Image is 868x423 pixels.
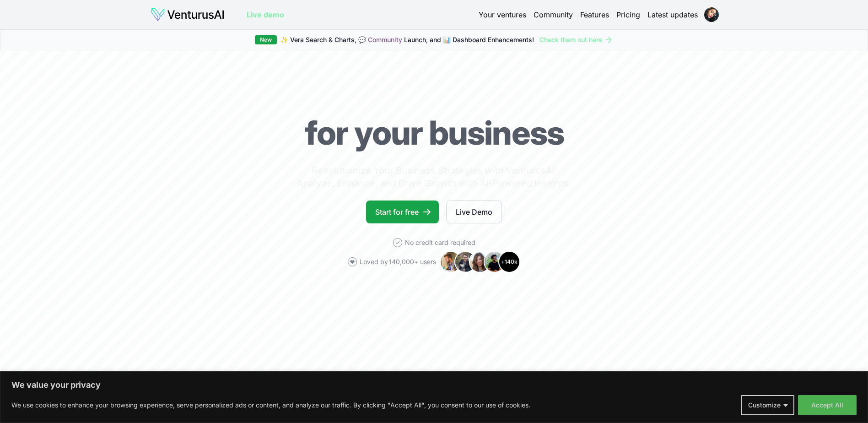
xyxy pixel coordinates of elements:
[741,395,794,415] button: Customize
[368,36,402,43] a: Community
[798,395,857,415] button: Accept All
[704,7,719,22] img: ACg8ocIeuZdBOzks9nEqVcJUfkwiANk7M2Slgzf3UCLhcs-j83EbxnGxPw=s96-c
[280,35,534,44] span: ✨ Vera Search & Charts, 💬 Launch, and 📊 Dashboard Enhancements!
[440,251,462,273] img: Avatar 1
[580,9,609,20] a: Features
[247,9,284,20] a: Live demo
[539,35,613,44] a: Check them out here
[11,380,857,390] p: We value your privacy
[484,251,506,273] img: Avatar 4
[647,9,698,20] a: Latest updates
[255,35,277,44] div: New
[446,201,502,223] a: Live Demo
[534,9,573,20] a: Community
[366,201,439,223] a: Start for free
[616,9,640,20] a: Pricing
[454,251,476,273] img: Avatar 2
[479,9,526,20] a: Your ventures
[469,251,491,273] img: Avatar 3
[151,7,225,22] img: logo
[11,400,530,411] p: We use cookies to enhance your browsing experience, serve personalized ads or content, and analyz...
